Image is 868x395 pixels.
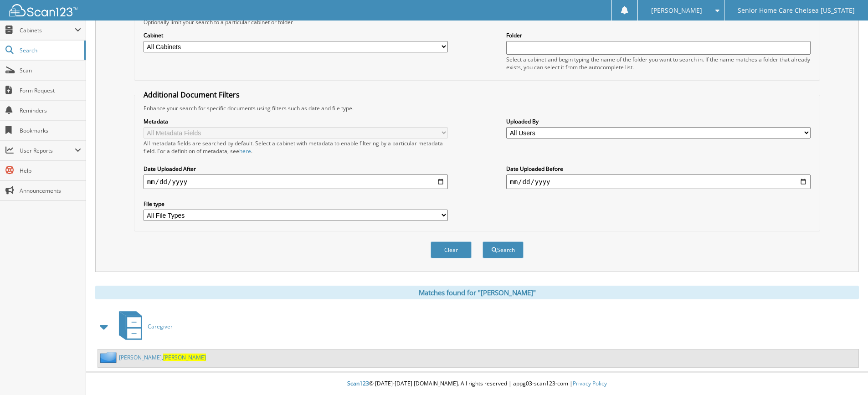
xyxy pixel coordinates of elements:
[20,107,81,114] span: Reminders
[20,67,81,74] span: Scan
[95,286,859,299] div: Matches found for "[PERSON_NAME]"
[144,31,448,39] label: Cabinet
[20,46,80,54] span: Search
[20,167,81,174] span: Help
[144,118,448,125] label: Metadata
[506,165,811,173] label: Date Uploaded Before
[139,90,244,100] legend: Additional Document Filters
[113,308,173,344] a: Caregiver
[431,241,472,258] button: Clear
[506,31,811,39] label: Folder
[20,147,75,154] span: User Reports
[506,174,811,189] input: end
[822,351,868,395] iframe: Chat Widget
[738,8,855,13] span: Senior Home Care Chelsea [US_STATE]
[347,380,369,387] span: Scan123
[144,165,448,173] label: Date Uploaded After
[20,26,75,34] span: Cabinets
[139,18,815,26] div: Optionally limit your search to a particular cabinet or folder
[119,354,206,361] a: [PERSON_NAME],[PERSON_NAME]
[163,354,206,361] span: [PERSON_NAME]
[9,4,77,16] img: scan123-logo-white.svg
[239,147,251,155] a: here
[506,118,811,125] label: Uploaded By
[144,139,448,155] div: All metadata fields are searched by default. Select a cabinet with metadata to enable filtering b...
[86,373,868,395] div: © [DATE]-[DATE] [DOMAIN_NAME]. All rights reserved | appg03-scan123-com |
[144,200,448,208] label: File type
[144,174,448,189] input: start
[573,380,607,387] a: Privacy Policy
[139,104,815,112] div: Enhance your search for specific documents using filters such as date and file type.
[100,352,119,363] img: folder2.png
[148,323,173,330] span: Caregiver
[20,187,81,195] span: Announcements
[20,87,81,94] span: Form Request
[506,56,811,71] div: Select a cabinet and begin typing the name of the folder you want to search in. If the name match...
[483,241,524,258] button: Search
[20,127,81,134] span: Bookmarks
[651,8,702,13] span: [PERSON_NAME]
